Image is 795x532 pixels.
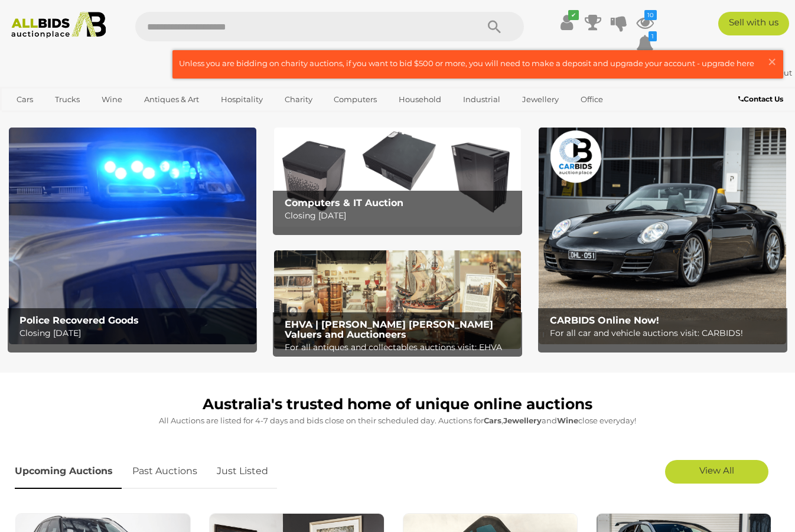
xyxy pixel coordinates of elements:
strong: Cars [484,416,501,425]
a: Computers & IT Auction Computers & IT Auction Closing [DATE] [274,128,522,226]
a: CARBIDS Online Now! CARBIDS Online Now! For all car and vehicle auctions visit: CARBIDS! [539,128,786,344]
a: 10 [636,12,654,33]
a: Sports [9,109,48,129]
span: × [767,50,777,73]
a: Industrial [455,90,508,109]
a: EHVA | Evans Hastings Valuers and Auctioneers EHVA | [PERSON_NAME] [PERSON_NAME] Valuers and Auct... [274,250,522,350]
a: ✔ [558,12,576,33]
p: Closing [DATE] [19,326,251,341]
a: Just Listed [208,454,277,489]
b: CARBIDS Online Now! [550,315,659,326]
p: For all car and vehicle auctions visit: CARBIDS! [550,326,781,341]
span: View All [699,465,734,476]
i: 1 [649,31,657,41]
b: Computers & IT Auction [285,197,403,208]
a: Cars [9,90,41,109]
i: ✔ [568,10,579,20]
a: Police Recovered Goods Police Recovered Goods Closing [DATE] [9,128,256,344]
a: Household [391,90,449,109]
a: Trucks [47,90,87,109]
a: Contact Us [738,93,786,106]
a: Computers [326,90,385,109]
a: 1 [636,33,654,54]
img: Police Recovered Goods [9,128,256,344]
p: All Auctions are listed for 4-7 days and bids close on their scheduled day. Auctions for , and cl... [15,414,780,427]
img: Computers & IT Auction [274,128,522,226]
a: Charity [277,90,320,109]
img: Allbids.com.au [6,12,112,38]
b: Police Recovered Goods [19,315,139,326]
p: Closing [DATE] [285,208,516,223]
a: Sell with us [718,12,789,35]
b: Contact Us [738,94,783,103]
h1: Australia's trusted home of unique online auctions [15,396,780,413]
a: Office [573,90,611,109]
a: Hospitality [213,90,271,109]
a: [GEOGRAPHIC_DATA] [55,109,154,129]
p: For all antiques and collectables auctions visit: EHVA [285,340,516,355]
i: 10 [644,10,657,20]
a: Past Auctions [123,454,206,489]
a: Wine [94,90,130,109]
a: Upcoming Auctions [15,454,122,489]
strong: Wine [557,416,578,425]
strong: Jewellery [503,416,542,425]
a: Antiques & Art [136,90,207,109]
button: Search [465,12,524,41]
b: EHVA | [PERSON_NAME] [PERSON_NAME] Valuers and Auctioneers [285,319,493,341]
img: CARBIDS Online Now! [539,128,786,344]
a: View All [665,460,768,484]
img: EHVA | Evans Hastings Valuers and Auctioneers [274,250,522,350]
a: Jewellery [514,90,566,109]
